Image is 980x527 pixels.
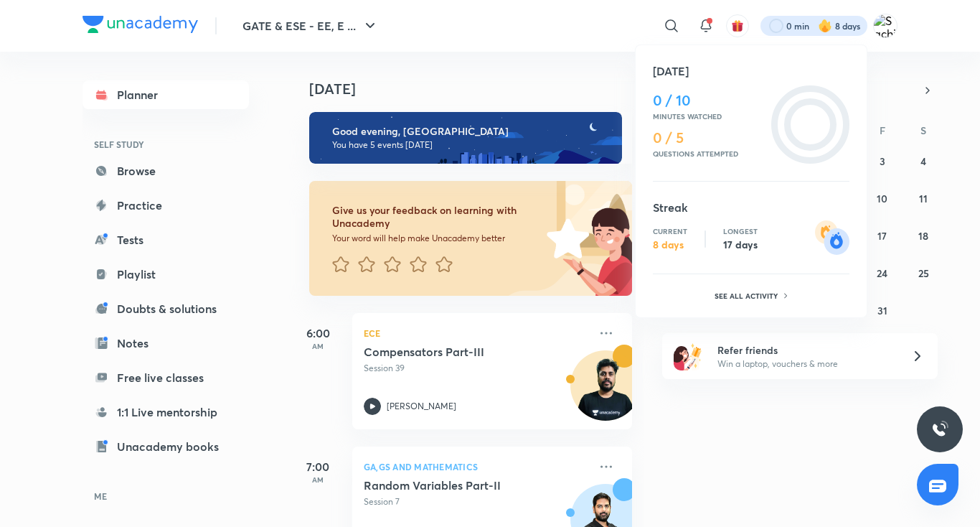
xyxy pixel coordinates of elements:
[653,199,849,216] h5: Streak
[653,112,765,121] p: Minutes watched
[653,92,765,109] h4: 0 / 10
[815,220,849,255] img: streak
[715,292,781,300] p: See all activity
[653,149,765,158] p: Questions attempted
[653,227,687,235] p: Current
[723,227,758,235] p: Longest
[653,62,849,80] h5: [DATE]
[653,129,765,146] h4: 0 / 5
[653,238,687,251] p: 8 days
[723,238,758,251] p: 17 days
